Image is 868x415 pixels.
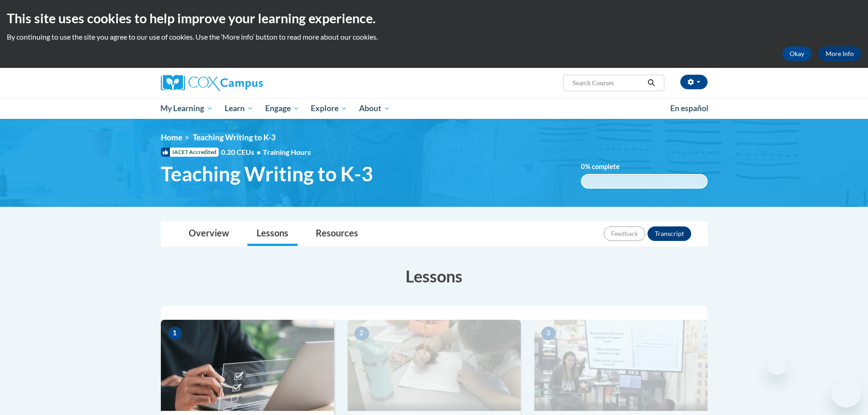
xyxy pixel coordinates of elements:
[161,133,182,142] a: Home
[311,103,347,114] span: Explore
[168,327,182,340] span: 1
[782,46,812,61] button: Okay
[161,320,334,411] img: Course Image
[259,98,305,119] a: Engage
[225,103,253,114] span: Learn
[7,9,861,27] h2: This site uses cookies to help improve your learning experience.
[147,98,721,119] div: Main menu
[305,98,353,119] a: Explore
[647,226,691,241] button: Transcript
[571,77,644,88] input: Search Courses
[581,163,585,170] span: 0
[354,327,369,340] span: 2
[247,222,298,246] a: Lessons
[353,98,396,119] a: About
[534,320,708,411] img: Course Image
[161,162,373,186] span: Teaching Writing to K-3
[257,148,261,156] span: •
[160,103,213,114] span: My Learning
[664,99,714,118] a: En español
[265,103,299,114] span: Engage
[670,103,709,113] span: En español
[348,320,521,411] img: Course Image
[818,46,861,61] a: More Info
[161,265,708,287] h3: Lessons
[155,98,219,119] a: My Learning
[161,148,219,157] span: IACET Accredited
[644,77,658,88] button: Search
[193,133,276,142] span: Teaching Writing to K-3
[221,147,263,157] span: 0.20 CEUs
[219,98,259,119] a: Learn
[307,222,367,246] a: Resources
[180,222,238,246] a: Overview
[161,75,263,91] img: Cox Campus
[604,226,645,241] button: Feedback
[581,162,633,172] label: % complete
[768,357,786,375] iframe: Close message
[541,327,556,340] span: 3
[359,103,390,114] span: About
[832,379,861,408] iframe: Button to launch messaging window
[7,32,861,42] p: By continuing to use the site you agree to our use of cookies. Use the ‘More info’ button to read...
[263,148,311,156] span: Training Hours
[680,75,708,89] button: Account Settings
[161,75,334,91] a: Cox Campus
